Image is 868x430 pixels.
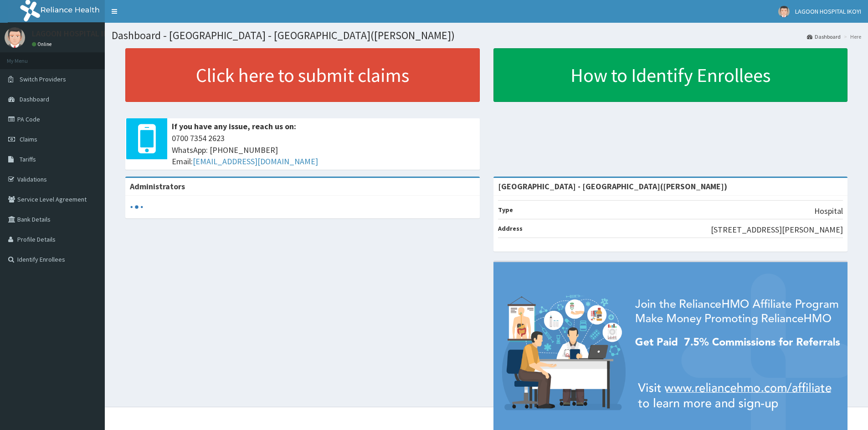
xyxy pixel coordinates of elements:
[795,7,861,15] span: LAGOON HOSPITAL IKOYI
[807,33,841,40] a: Dashboard
[778,6,790,17] img: User Image
[172,132,475,167] span: 0700 7354 2623 WhatsApp: [PHONE_NUMBER] Email:
[711,224,843,236] p: [STREET_ADDRESS][PERSON_NAME]
[125,48,480,102] a: Click here to submit claims
[20,75,66,83] span: Switch Providers
[20,95,49,103] span: Dashboard
[5,27,25,48] img: User Image
[172,121,296,132] b: If you have any issue, reach us on:
[498,206,513,214] b: Type
[20,155,36,163] span: Tariffs
[32,30,120,38] p: LAGOON HOSPITAL IKOYI
[20,135,37,143] span: Claims
[842,33,861,40] li: Here
[130,181,185,192] b: Administrators
[498,224,523,233] b: Address
[130,200,144,214] svg: audio-loading
[112,30,861,41] h1: Dashboard - [GEOGRAPHIC_DATA] - [GEOGRAPHIC_DATA]([PERSON_NAME])
[493,48,848,102] a: How to Identify Enrollees
[814,205,843,217] p: Hospital
[193,156,318,167] a: [EMAIL_ADDRESS][DOMAIN_NAME]
[498,181,727,192] strong: [GEOGRAPHIC_DATA] - [GEOGRAPHIC_DATA]([PERSON_NAME])
[32,41,54,47] a: Online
